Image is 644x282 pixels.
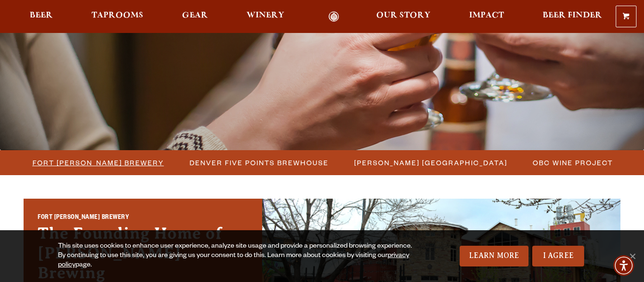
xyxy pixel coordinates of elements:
[190,156,329,169] span: Denver Five Points Brewhouse
[247,12,284,19] span: Winery
[543,12,602,19] span: Beer Finder
[370,11,437,22] a: Our Story
[33,156,164,169] span: Fort [PERSON_NAME] Brewery
[182,12,208,19] span: Gear
[469,12,504,19] span: Impact
[527,156,618,169] a: OBC Wine Project
[613,255,634,276] div: Accessibility Menu
[533,156,613,169] span: OBC Wine Project
[27,156,169,169] a: Fort [PERSON_NAME] Brewery
[316,11,351,22] a: Odell Home
[58,242,416,270] div: This site uses cookies to enhance user experience, analyze site usage and provide a personalized ...
[240,11,290,22] a: Winery
[176,11,214,22] a: Gear
[91,12,143,19] span: Taprooms
[85,11,149,22] a: Taprooms
[354,156,507,169] span: [PERSON_NAME] [GEOGRAPHIC_DATA]
[30,12,53,19] span: Beer
[58,252,409,269] a: privacy policy
[376,12,430,19] span: Our Story
[348,156,512,169] a: [PERSON_NAME] [GEOGRAPHIC_DATA]
[24,11,59,22] a: Beer
[537,11,608,22] a: Beer Finder
[532,246,584,266] a: I Agree
[463,11,510,22] a: Impact
[184,156,333,169] a: Denver Five Points Brewhouse
[38,213,248,224] h2: Fort [PERSON_NAME] Brewery
[460,246,529,266] a: Learn More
